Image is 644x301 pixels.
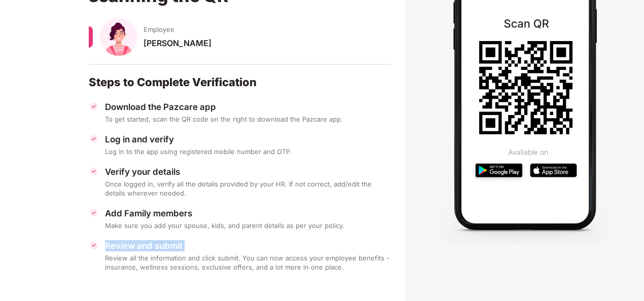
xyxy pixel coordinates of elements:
img: svg+xml;base64,PHN2ZyBpZD0iVGljay0zMngzMiIgeG1sbnM9Imh0dHA6Ly93d3cudzMub3JnLzIwMDAvc3ZnIiB3aWR0aD... [89,240,99,250]
div: Log in to the app using registered mobile number and OTP. [105,147,390,156]
img: svg+xml;base64,PHN2ZyBpZD0iVGljay0zMngzMiIgeG1sbnM9Imh0dHA6Ly93d3cudzMub3JnLzIwMDAvc3ZnIiB3aWR0aD... [89,208,99,218]
img: svg+xml;base64,PHN2ZyBpZD0iVGljay0zMngzMiIgeG1sbnM9Imh0dHA6Ly93d3cudzMub3JnLzIwMDAvc3ZnIiB3aWR0aD... [89,166,99,176]
div: Verify your details [105,166,390,177]
div: To get started, scan the QR code on the right to download the Pazcare app. [105,115,390,124]
div: Steps to Complete Verification [89,75,390,89]
div: Once logged in, verify all the details provided by your HR. If not correct, add/edit the details ... [105,179,390,198]
div: Add Family members [105,208,390,219]
div: Review and submit [105,240,390,251]
div: [PERSON_NAME] [144,38,390,58]
img: svg+xml;base64,PHN2ZyB4bWxucz0iaHR0cDovL3d3dy53My5vcmcvMjAwMC9zdmciIHhtbG5zOnhsaW5rPSJodHRwOi8vd3... [100,18,137,56]
div: Log in and verify [105,134,390,145]
span: Employee [144,25,174,34]
img: svg+xml;base64,PHN2ZyBpZD0iVGljay0zMngzMiIgeG1sbnM9Imh0dHA6Ly93d3cudzMub3JnLzIwMDAvc3ZnIiB3aWR0aD... [89,134,99,144]
img: svg+xml;base64,PHN2ZyBpZD0iVGljay0zMngzMiIgeG1sbnM9Imh0dHA6Ly93d3cudzMub3JnLzIwMDAvc3ZnIiB3aWR0aD... [89,101,99,111]
div: Download the Pazcare app [105,101,390,112]
div: Make sure you add your spouse, kids, and parent details as per your policy. [105,221,390,230]
div: Review all the information and click submit. You can now access your employee benefits - insuranc... [105,253,390,272]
